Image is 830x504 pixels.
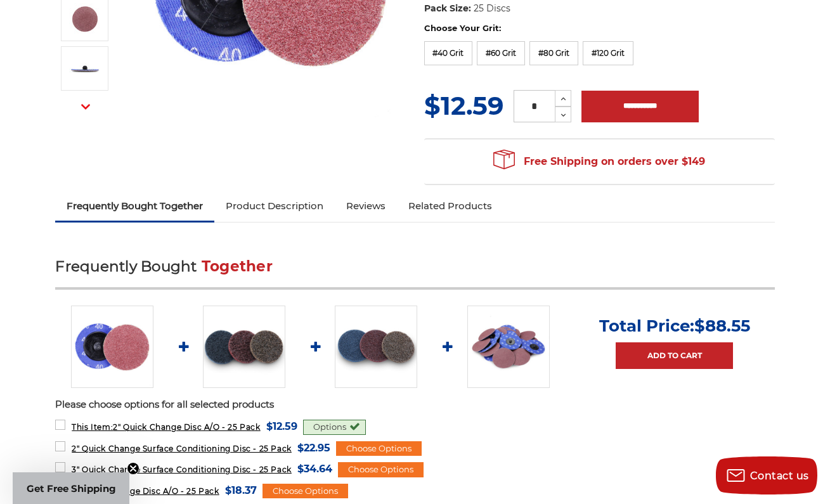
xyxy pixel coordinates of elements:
div: Choose Options [336,441,422,456]
a: Related Products [397,192,503,220]
a: Frequently Bought Together [55,192,214,220]
div: Choose Options [263,484,348,499]
button: Contact us [716,456,817,494]
a: Add to Cart [616,342,733,369]
img: 2 inch red aluminum oxide quick change sanding discs for metalwork [71,306,153,388]
label: Choose Your Grit: [424,22,775,35]
span: $88.55 [694,316,750,336]
dd: 25 Discs [474,2,510,15]
span: $12.59 [266,418,297,435]
button: Close teaser [127,462,139,475]
span: 3" Quick Change Disc A/O - 25 Pack [72,486,219,496]
span: $12.59 [424,90,503,121]
a: Reviews [335,192,397,220]
img: Side view of 2 inch quick change sanding disc showcasing the locking system for easy swap [69,53,101,84]
span: Free Shipping on orders over $149 [493,149,705,174]
span: Together [202,257,273,275]
img: BHA 60 grit 2-inch red quick change disc for metal and wood finishing [69,3,101,35]
p: Please choose options for all selected products [55,397,774,412]
span: Frequently Bought [55,257,197,275]
div: Choose Options [338,462,424,477]
span: $18.37 [225,482,257,499]
p: Total Price: [599,316,750,336]
div: Get Free ShippingClose teaser [13,472,129,504]
span: $22.95 [297,439,330,456]
span: $34.64 [297,460,332,477]
div: Options [303,420,366,435]
a: Product Description [214,192,335,220]
strong: This Item: [72,422,113,432]
span: Contact us [750,470,809,482]
span: Get Free Shipping [27,482,116,494]
span: 2" Quick Change Disc A/O - 25 Pack [72,422,260,432]
button: Next [70,93,101,120]
span: 3" Quick Change Surface Conditioning Disc - 25 Pack [72,465,292,474]
span: 2" Quick Change Surface Conditioning Disc - 25 Pack [72,444,292,453]
dt: Pack Size: [424,2,471,15]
